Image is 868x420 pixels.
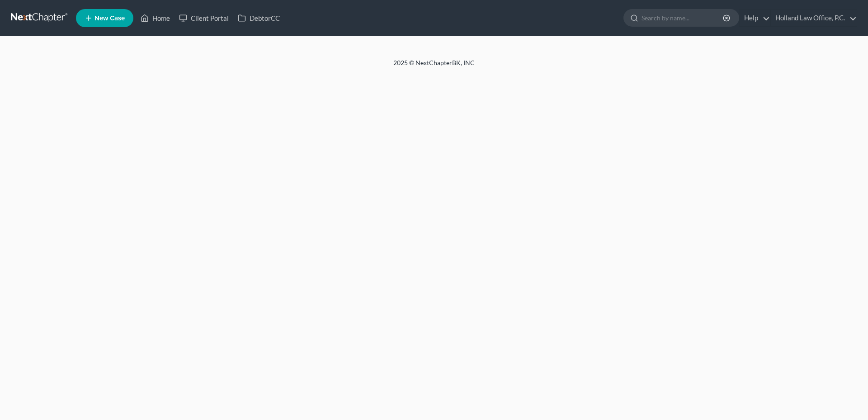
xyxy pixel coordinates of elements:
a: Home [136,10,175,26]
a: Help [740,10,770,26]
div: 2025 © NextChapterBK, INC [176,58,692,75]
a: Client Portal [175,10,233,26]
a: Holland Law Office, P.C. [771,10,857,26]
span: New Case [94,15,125,22]
input: Search by name... [642,9,724,26]
a: DebtorCC [233,10,284,26]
